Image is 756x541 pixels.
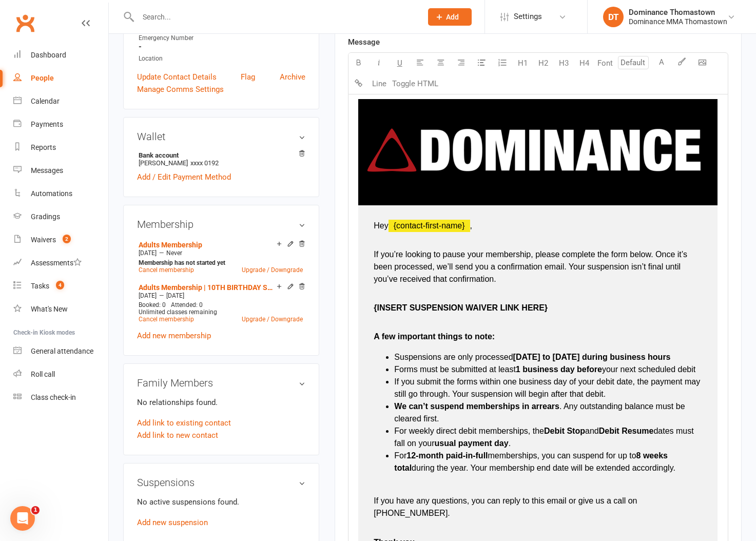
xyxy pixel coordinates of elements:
[13,136,108,159] a: Reports
[139,292,157,299] span: [DATE]
[137,496,305,508] p: No active suspensions found.
[13,252,108,275] a: Assessments
[390,73,441,94] button: Toggle HTML
[394,402,559,411] span: We can’t suspend memberships in arrears
[374,250,689,283] span: If you’re looking to pause your membership, please complete the form below. Once it’s been proces...
[137,83,224,95] a: Manage Comms Settings
[135,10,415,24] input: Search...
[13,275,108,298] a: Tasks 4
[603,7,624,27] div: DT
[280,71,305,83] a: Archive
[394,451,670,472] span: 8 weeks total
[139,266,194,274] a: Cancel membership
[13,205,108,228] a: Gradings
[629,17,727,26] div: Dominance MMA Thomastown
[137,131,305,142] h3: Wallet
[394,451,406,460] span: For
[139,54,305,64] div: Location
[470,221,472,230] span: ,
[651,53,672,73] button: A
[139,42,305,51] strong: -
[31,236,56,244] div: Waivers
[599,427,654,435] span: Debit Resume
[394,353,513,361] span: Suspensions are only processed
[509,439,511,448] span: .
[139,151,300,159] strong: Bank account
[242,316,303,323] a: Upgrade / Downgrade
[394,427,696,448] span: dates must fall on your
[412,463,675,472] span: during the year. Your membership end date will be extended accordingly.
[136,292,305,300] div: —
[602,365,695,374] span: your next scheduled debit
[10,506,35,531] iframe: Intercom live chat
[513,353,671,361] span: [DATE] to [DATE] during business hours
[139,283,277,292] a: Adults Membership | 10TH BIRTHDAY SPECIAL
[31,506,40,514] span: 1
[544,427,585,435] span: Debit Stop
[369,73,390,94] button: Line
[136,249,305,257] div: —
[514,5,542,28] span: Settings
[31,347,93,355] div: General attendance
[139,259,225,266] strong: Membership has not started yet
[13,386,108,409] a: Class kiosk mode
[358,99,718,202] img: bf3eda11-9270-46cb-9fb7-554ff1c9493e.png
[31,74,54,82] div: People
[394,365,516,374] span: Forms must be submitted at least
[394,377,702,398] span: If you submit the forms within one business day of your debit date, the payment may still go thro...
[31,189,72,198] div: Automations
[139,33,305,43] div: Emergency Number
[242,266,303,274] a: Upgrade / Downgrade
[13,298,108,321] a: What's New
[348,36,380,48] label: Message
[31,259,82,267] div: Assessments
[31,143,56,151] div: Reports
[13,44,108,67] a: Dashboard
[166,249,182,257] span: Never
[31,393,76,401] div: Class check-in
[137,377,305,389] h3: Family Members
[374,496,639,517] span: If you have any questions, you can reply to this email or give us a call on [PHONE_NUMBER].
[374,221,388,230] span: Hey
[13,182,108,205] a: Automations
[139,301,166,308] span: Booked: 0
[397,59,402,68] span: U
[13,67,108,90] a: People
[190,159,219,167] span: xxxx 0192
[137,171,231,183] a: Add / Edit Payment Method
[585,427,599,435] span: and
[137,417,231,429] a: Add link to existing contact
[13,159,108,182] a: Messages
[554,53,574,73] button: H3
[13,113,108,136] a: Payments
[139,308,217,316] span: Unlimited classes remaining
[137,429,218,441] a: Add link to new contact
[13,90,108,113] a: Calendar
[513,53,533,73] button: H1
[31,120,63,128] div: Payments
[13,363,108,386] a: Roll call
[166,292,184,299] span: [DATE]
[137,396,305,409] p: No relationships found.
[31,166,63,175] div: Messages
[241,71,255,83] a: Flag
[446,13,459,21] span: Add
[595,53,615,73] button: Font
[139,249,157,257] span: [DATE]
[13,340,108,363] a: General attendance kiosk mode
[171,301,203,308] span: Attended: 0
[428,8,472,26] button: Add
[137,71,217,83] a: Update Contact Details
[63,235,71,243] span: 2
[406,451,488,460] span: 12-month paid-in-full
[31,305,68,313] div: What's New
[31,212,60,221] div: Gradings
[435,439,509,448] span: usual payment day
[374,303,548,312] span: {INSERT SUSPENSION WAIVER LINK HERE}
[137,150,305,168] li: [PERSON_NAME]
[390,53,410,73] button: U
[31,97,60,105] div: Calendar
[31,282,49,290] div: Tasks
[488,451,636,460] span: memberships, you can suspend for up to
[618,56,649,69] input: Default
